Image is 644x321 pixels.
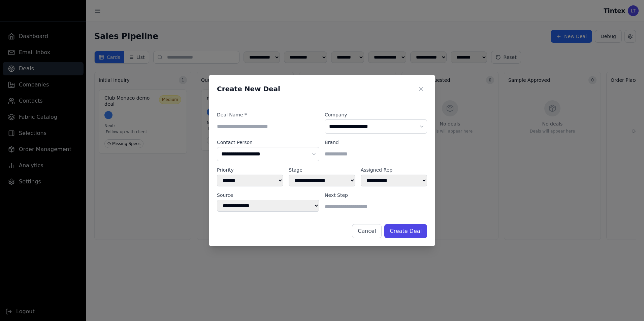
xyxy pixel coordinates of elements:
button: Create Deal [384,224,427,238]
label: Brand [325,139,427,146]
label: Assigned Rep [361,167,427,173]
label: Next Step [325,192,427,199]
label: Source [217,192,319,199]
label: Stage [289,167,355,173]
label: Contact Person [217,139,319,146]
label: Deal Name * [217,111,319,118]
label: Company [325,111,427,118]
label: Priority [217,167,283,173]
h2: Create New Deal [217,84,280,94]
button: Cancel [352,224,382,238]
